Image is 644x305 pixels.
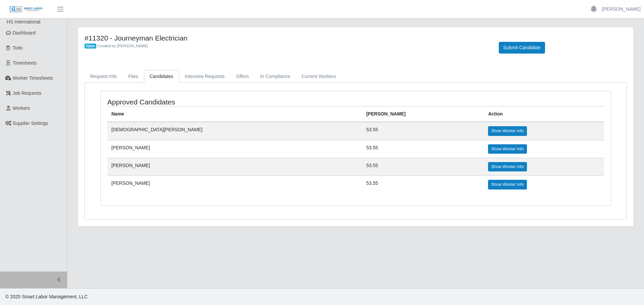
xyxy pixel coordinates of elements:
td: [PERSON_NAME] [107,158,362,175]
button: Submit Candidate [499,42,545,54]
span: Created by [PERSON_NAME] [98,44,148,48]
td: 53.55 [362,158,484,175]
td: 53.55 [362,122,484,140]
a: Files [122,70,144,83]
td: 53.55 [362,140,484,158]
td: 53.55 [362,176,484,194]
span: Timesheets [13,60,37,66]
a: Offers [230,70,255,83]
h4: Approved Candidates [107,98,309,106]
span: Dashboard [13,30,36,35]
span: Job Requests [13,90,42,96]
a: [PERSON_NAME] [602,6,641,13]
a: Current Workers [296,70,341,83]
a: Show Worker Info [488,162,527,171]
th: Action [484,106,604,122]
td: [PERSON_NAME] [107,140,362,158]
a: In Compliance [255,70,296,83]
span: HS International [7,19,40,24]
td: [PERSON_NAME] [107,176,362,194]
a: Request Info [85,70,122,83]
td: [DEMOGRAPHIC_DATA][PERSON_NAME] [107,122,362,140]
a: Show Worker Info [488,144,527,154]
h4: #11320 - Journeyman Electrician [85,34,489,42]
a: Show Worker Info [488,126,527,136]
span: Open [85,44,96,49]
span: Todo [13,45,23,51]
th: Name [107,106,362,122]
span: Supplier Settings [13,121,48,126]
a: Show Worker Info [488,180,527,189]
a: Interview Requests [179,70,230,83]
span: Worker Timesheets [13,75,53,81]
span: Workers [13,105,30,111]
th: [PERSON_NAME] [362,106,484,122]
span: © 2025 Smart Labor Management, LLC [5,294,88,299]
a: Candidates [144,70,179,83]
img: SLM Logo [9,6,43,13]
